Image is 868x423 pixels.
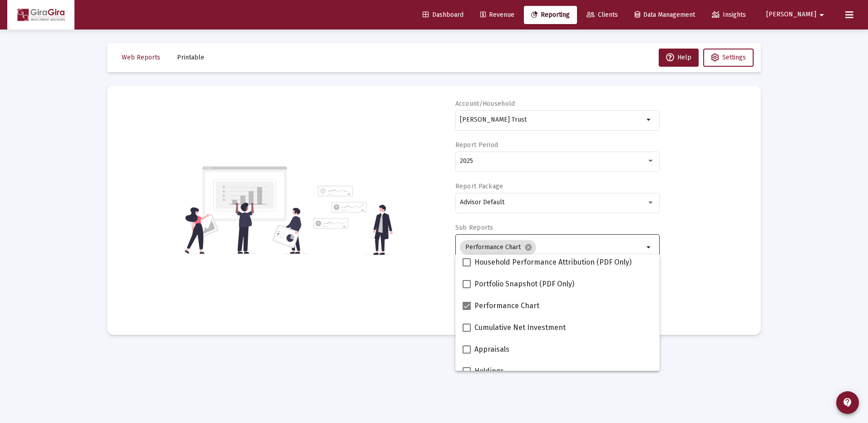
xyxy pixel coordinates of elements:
[455,141,498,149] label: Report Period
[177,54,204,61] span: Printable
[644,242,655,253] mat-icon: arrow_drop_down
[524,243,533,251] mat-icon: cancel
[114,49,168,67] button: Web Reports
[415,6,471,24] a: Dashboard
[455,100,515,108] label: Account/Household
[170,49,212,67] button: Printable
[460,198,504,206] span: Advisor Default
[666,54,691,61] span: Help
[460,157,473,165] span: 2025
[644,114,655,125] mat-icon: arrow_drop_down
[313,186,393,255] img: reporting-alt
[474,300,539,311] span: Performance Chart
[455,224,493,231] label: Sub Reports
[587,11,618,19] span: Clients
[473,6,522,24] a: Revenue
[474,322,566,333] span: Cumulative Net Investment
[474,279,574,290] span: Portfolio Snapshot (PDF Only)
[122,54,160,61] span: Web Reports
[460,240,536,255] mat-chip: Performance Chart
[455,182,503,190] label: Report Package
[14,6,68,24] img: Dashboard
[755,5,838,24] button: [PERSON_NAME]
[460,116,644,123] input: Search or select an account or household
[474,344,509,355] span: Appraisals
[579,6,625,24] a: Clients
[460,238,644,256] mat-chip-list: Selection
[531,11,570,19] span: Reporting
[635,11,695,19] span: Data Management
[474,257,631,268] span: Household Performance Attribution (PDF Only)
[423,11,464,19] span: Dashboard
[480,11,514,19] span: Revenue
[183,165,308,255] img: reporting
[712,11,746,19] span: Insights
[842,397,853,408] mat-icon: contact_support
[524,6,577,24] a: Reporting
[659,49,699,67] button: Help
[766,11,816,19] span: [PERSON_NAME]
[474,366,504,377] span: Holdings
[703,49,754,67] button: Settings
[627,6,702,24] a: Data Management
[816,6,827,24] mat-icon: arrow_drop_down
[705,6,753,24] a: Insights
[722,54,746,61] span: Settings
